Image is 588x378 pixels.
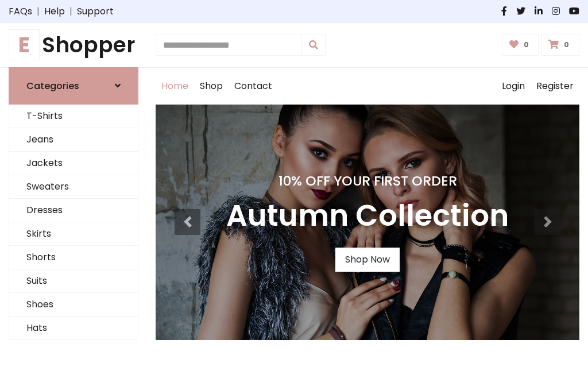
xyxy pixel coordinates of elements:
h3: Autumn Collection [226,198,509,234]
a: Dresses [9,199,138,222]
a: EShopper [9,32,138,58]
a: Categories [9,67,138,105]
a: Sweaters [9,175,138,199]
a: 0 [541,34,579,56]
span: | [65,5,77,18]
a: Shoes [9,293,138,317]
a: Shop [194,68,229,105]
a: Jackets [9,152,138,175]
a: Contact [229,68,278,105]
a: Help [44,5,65,18]
a: Hats [9,317,138,340]
a: Skirts [9,222,138,246]
a: Jeans [9,128,138,152]
a: T-Shirts [9,105,138,128]
a: Shorts [9,246,138,269]
span: E [9,29,40,60]
a: Home [156,68,194,105]
a: Shop Now [335,248,400,272]
h4: 10% Off Your First Order [226,173,509,189]
h6: Categories [26,80,79,91]
a: FAQs [9,5,32,18]
a: Login [496,68,531,105]
span: | [32,5,44,18]
span: 0 [521,40,532,50]
a: Suits [9,269,138,293]
a: Support [77,5,114,18]
a: 0 [502,34,539,56]
h1: Shopper [9,32,138,58]
span: 0 [561,40,572,50]
a: Register [531,68,579,105]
